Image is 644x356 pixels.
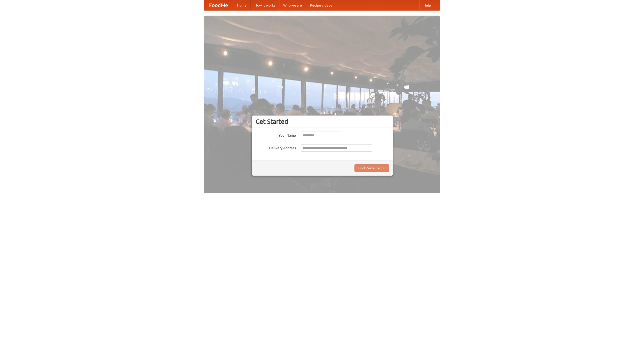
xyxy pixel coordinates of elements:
a: Help [419,0,435,10]
a: Recipe videos [306,0,336,10]
h3: Get Started [256,118,389,125]
label: Your Name [256,132,296,138]
button: Find Restaurants! [354,164,389,172]
label: Delivery Address [256,144,296,150]
a: Home [233,0,251,10]
a: Who we are [279,0,306,10]
a: FoodMe [204,0,233,10]
a: How it works [251,0,279,10]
